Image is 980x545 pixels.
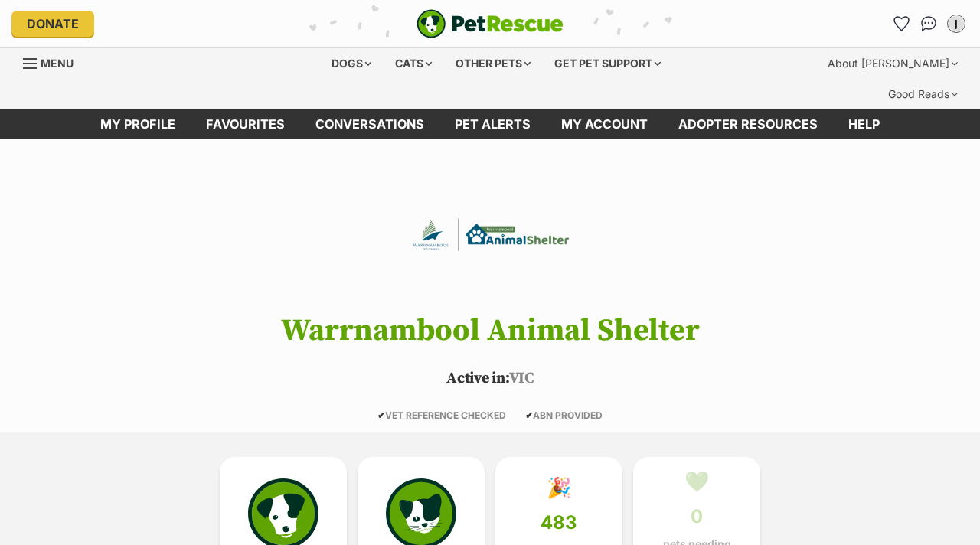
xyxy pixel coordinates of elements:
[817,48,969,79] div: About [PERSON_NAME]
[691,506,703,527] span: 0
[191,109,300,139] a: Favourites
[384,48,443,79] div: Cats
[663,109,833,139] a: Adopter resources
[23,48,84,76] a: Menu
[546,109,663,139] a: My account
[944,11,969,36] button: My account
[403,170,577,300] img: Warrnambool Animal Shelter
[541,512,577,534] span: 483
[321,48,382,79] div: Dogs
[949,16,964,31] div: j
[377,410,385,421] icon: ✔
[889,11,969,36] ul: Account quick links
[85,109,191,139] a: My profile
[41,57,73,70] span: Menu
[525,410,603,421] span: ABN PROVIDED
[525,410,533,421] icon: ✔
[11,11,94,37] a: Donate
[416,9,563,38] img: logo-e224e6f780fb5917bec1dbf3a21bbac754714ae5b6737aabdf751b685950b380.svg
[544,48,671,79] div: Get pet support
[439,109,546,139] a: Pet alerts
[377,410,506,421] span: VET REFERENCE CHECKED
[921,16,937,31] img: chat-41dd97257d64d25036548639549fe6c8038ab92f7586957e7f3b1b290dea8141.svg
[416,9,563,38] a: PetRescue
[300,109,439,139] a: conversations
[445,48,541,79] div: Other pets
[547,476,571,499] div: 🎉
[916,11,941,36] a: Conversations
[833,109,895,139] a: Help
[877,79,969,109] div: Good Reads
[446,369,508,388] span: Active in:
[889,11,913,36] a: Favourites
[684,470,709,493] div: 💚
